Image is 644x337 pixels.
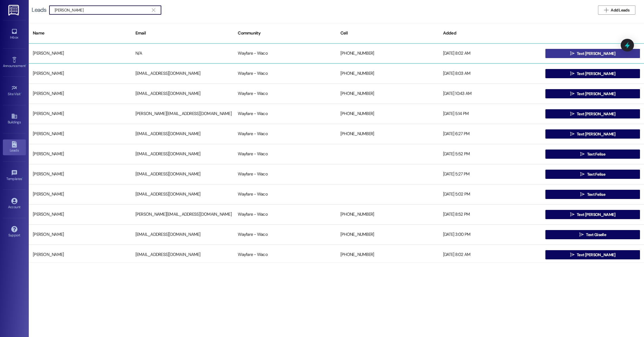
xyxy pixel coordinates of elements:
div: [EMAIL_ADDRESS][DOMAIN_NAME] [131,229,234,240]
div: [EMAIL_ADDRESS][DOMAIN_NAME] [131,148,234,160]
div: [EMAIL_ADDRESS][DOMAIN_NAME] [131,249,234,261]
i:  [580,172,584,177]
span: Text [PERSON_NAME] [577,91,615,97]
i:  [570,132,574,136]
div: [PHONE_NUMBER] [336,209,439,220]
button: Text Felise [545,190,640,199]
button: Text Felise [545,170,640,179]
span: • [22,176,23,180]
span: Text Giselle [586,232,606,238]
button: Text Felise [545,150,640,159]
a: Account [3,196,26,212]
div: Wayfare - Waco [234,249,336,261]
i:  [580,152,584,156]
i:  [570,112,574,116]
div: Wayfare - Waco [234,229,336,240]
span: Text [PERSON_NAME] [577,131,615,137]
div: [EMAIL_ADDRESS][DOMAIN_NAME] [131,68,234,79]
div: [PHONE_NUMBER] [336,88,439,99]
i:  [570,71,574,76]
button: Text [PERSON_NAME] [545,69,640,78]
div: [DATE] 5:02 PM [439,189,542,200]
img: ResiDesk Logo [8,5,20,16]
button: Text [PERSON_NAME] [545,129,640,139]
div: [EMAIL_ADDRESS][DOMAIN_NAME] [131,128,234,140]
div: [DATE] 6:27 PM [439,128,542,140]
div: Email [131,26,234,40]
button: Add Leads [598,5,635,15]
div: [PHONE_NUMBER] [336,229,439,240]
div: [DATE] 5:27 PM [439,168,542,180]
span: Add Leads [611,7,629,13]
div: [PERSON_NAME] [29,48,131,59]
div: Cell [336,26,439,40]
a: Site Visit • [3,83,26,99]
div: Wayfare - Waco [234,48,336,59]
div: [PHONE_NUMBER] [336,68,439,79]
div: [DATE] 8:02 AM [439,249,542,261]
span: Text [PERSON_NAME] [577,252,615,258]
span: Text Felise [587,192,605,198]
div: [PERSON_NAME][EMAIL_ADDRESS][DOMAIN_NAME] [131,209,234,220]
div: [PERSON_NAME] [29,209,131,220]
span: • [21,91,22,95]
i:  [570,212,574,217]
div: [PERSON_NAME] [29,249,131,261]
button: Text [PERSON_NAME] [545,109,640,118]
a: Buildings [3,111,26,127]
div: [PERSON_NAME][EMAIL_ADDRESS][DOMAIN_NAME] [131,108,234,120]
button: Text [PERSON_NAME] [545,210,640,219]
button: Text [PERSON_NAME] [545,89,640,98]
div: [EMAIL_ADDRESS][DOMAIN_NAME] [131,189,234,200]
div: Leads [32,7,46,13]
span: • [26,63,26,67]
button: Text [PERSON_NAME] [545,250,640,259]
a: Templates • [3,168,26,183]
div: N/A [131,48,234,59]
i:  [570,91,574,96]
div: Wayfare - Waco [234,68,336,79]
input: Search name/email/community (quotes for exact match e.g. "John Smith") [55,6,149,14]
i:  [152,8,155,12]
i:  [580,192,584,197]
span: Text Felise [587,171,605,177]
i:  [570,51,574,56]
span: Text [PERSON_NAME] [577,111,615,117]
div: [DATE] 8:03 AM [439,68,542,79]
span: Text Felise [587,151,605,157]
div: [PHONE_NUMBER] [336,128,439,140]
div: Wayfare - Waco [234,168,336,180]
div: Wayfare - Waco [234,108,336,120]
button: Clear text [149,6,158,14]
a: Inbox [3,26,26,42]
div: Wayfare - Waco [234,189,336,200]
div: [DATE] 3:00 PM [439,229,542,240]
div: [PHONE_NUMBER] [336,48,439,59]
span: Text [PERSON_NAME] [577,212,615,218]
div: Added [439,26,542,40]
i:  [570,252,574,257]
span: Text [PERSON_NAME] [577,51,615,57]
div: [PERSON_NAME] [29,168,131,180]
div: [PERSON_NAME] [29,108,131,120]
div: [PERSON_NAME] [29,148,131,160]
div: Wayfare - Waco [234,88,336,99]
div: [DATE] 5:14 PM [439,108,542,120]
span: Text [PERSON_NAME] [577,71,615,77]
div: Name [29,26,131,40]
button: Text Giselle [545,230,640,239]
i:  [579,232,584,237]
div: [PHONE_NUMBER] [336,108,439,120]
div: [PERSON_NAME] [29,189,131,200]
div: [DATE] 8:02 AM [439,48,542,59]
button: Text [PERSON_NAME] [545,49,640,58]
div: Wayfare - Waco [234,209,336,220]
div: [PHONE_NUMBER] [336,249,439,261]
div: Wayfare - Waco [234,148,336,160]
div: [EMAIL_ADDRESS][DOMAIN_NAME] [131,88,234,99]
a: Leads [3,139,26,155]
div: [DATE] 8:52 PM [439,209,542,220]
div: Community [234,26,336,40]
div: [PERSON_NAME] [29,128,131,140]
div: [PERSON_NAME] [29,88,131,99]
